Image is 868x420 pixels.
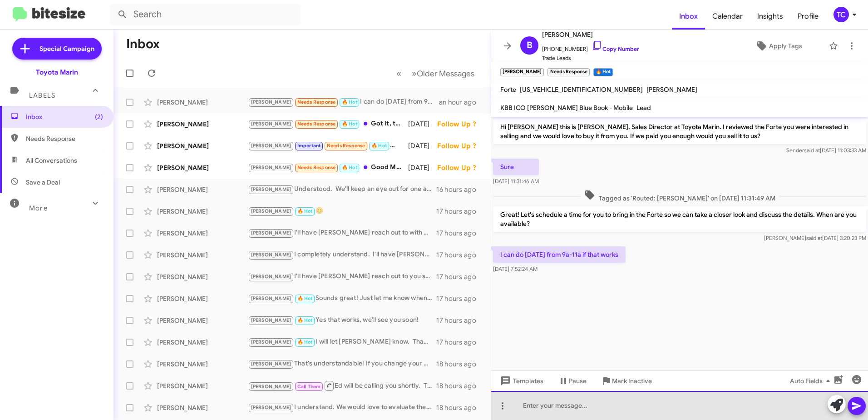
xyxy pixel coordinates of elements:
[297,208,313,214] span: 🔥 Hot
[251,230,291,236] span: [PERSON_NAME]
[297,384,321,390] span: Call Them
[436,316,483,325] div: 17 hours ago
[750,3,790,30] a: Insights
[157,338,248,347] div: [PERSON_NAME]
[417,69,474,79] span: Older Messages
[297,295,313,301] span: 🔥 Hot
[36,68,78,77] div: Toyota Marin
[29,204,48,212] span: More
[732,38,824,54] button: Apply Tags
[248,271,436,282] div: I'll have [PERSON_NAME] reach out to you shortly. Thank you!
[248,293,436,304] div: Sounds great! Just let me know when you're ready to schedule your appointment for [DATE] afternoo...
[251,274,291,280] span: [PERSON_NAME]
[646,85,697,94] span: [PERSON_NAME]
[248,228,436,238] div: I'll have [PERSON_NAME] reach out to with an estimated range. Thank you!
[493,265,538,272] span: [DATE] 7:52:24 AM
[408,163,437,172] div: [DATE]
[157,98,248,107] div: [PERSON_NAME]
[790,3,826,30] a: Profile
[436,360,483,369] div: 18 hours ago
[406,64,480,83] button: Next
[157,294,248,303] div: [PERSON_NAME]
[408,141,437,150] div: [DATE]
[157,360,248,369] div: [PERSON_NAME]
[371,143,387,149] span: 🔥 Hot
[437,120,483,129] div: Follow Up ?
[248,184,436,195] div: Understood. We'll keep an eye out for one and keep you posted. Thank you!
[436,207,483,216] div: 17 hours ago
[157,272,248,281] div: [PERSON_NAME]
[248,380,436,391] div: Ed will be calling you shortly. Thank you!
[790,373,833,389] span: Auto Fields
[12,38,102,60] a: Special Campaign
[612,373,652,389] span: Mark Inactive
[297,143,321,149] span: Important
[498,373,543,389] span: Templates
[408,120,437,129] div: [DATE]
[493,246,626,263] p: I can do [DATE] from 9a-11a if that works
[493,159,539,175] p: Sure
[412,68,417,79] span: »
[551,373,594,389] button: Pause
[26,112,103,121] span: Inbox
[251,384,291,390] span: [PERSON_NAME]
[110,4,301,25] input: Search
[157,316,248,325] div: [PERSON_NAME]
[297,121,336,127] span: Needs Response
[493,119,866,144] p: Hi [PERSON_NAME] this is [PERSON_NAME], Sales Director at Toyota Marin. I reviewed the Forte you ...
[436,294,483,303] div: 17 hours ago
[26,156,77,165] span: All Conversations
[569,373,587,389] span: Pause
[297,339,313,345] span: 🔥 Hot
[157,207,248,216] div: [PERSON_NAME]
[396,68,401,79] span: «
[593,68,613,76] small: 🔥 Hot
[769,38,802,54] span: Apply Tags
[251,165,291,170] span: [PERSON_NAME]
[342,99,357,105] span: 🔥 Hot
[157,141,248,150] div: [PERSON_NAME]
[636,104,651,112] span: Lead
[705,3,750,30] a: Calendar
[248,97,439,107] div: I can do [DATE] from 9a-11a if that works
[157,250,248,260] div: [PERSON_NAME]
[248,315,436,325] div: Yes that works, we'll see you soon!
[297,165,336,170] span: Needs Response
[157,163,248,172] div: [PERSON_NAME]
[826,7,858,22] button: TC
[437,163,483,172] div: Follow Up ?
[436,338,483,347] div: 17 hours ago
[436,185,483,194] div: 16 hours ago
[436,381,483,390] div: 18 hours ago
[342,165,357,170] span: 🔥 Hot
[29,91,55,100] span: Labels
[520,85,643,94] span: [US_VEHICLE_IDENTIFICATION_NUMBER]
[542,40,639,54] span: [PHONE_NUMBER]
[436,272,483,281] div: 17 hours ago
[251,317,291,323] span: [PERSON_NAME]
[248,162,408,173] div: Good Morning [PERSON_NAME]. I was wondering if I could come in this morning to test drive one of ...
[126,37,160,51] h1: Inbox
[248,140,408,151] div: Maybe [DATE], brother
[251,361,291,367] span: [PERSON_NAME]
[251,208,291,214] span: [PERSON_NAME]
[157,381,248,390] div: [PERSON_NAME]
[391,64,407,83] button: Previous
[157,403,248,412] div: [PERSON_NAME]
[248,250,436,260] div: I completely understand. I'll have [PERSON_NAME] reach out to you.
[248,337,436,347] div: I will let [PERSON_NAME] know. Thank you!
[342,121,357,127] span: 🔥 Hot
[764,235,866,241] span: [PERSON_NAME] [DATE] 3:20:23 PM
[26,134,103,143] span: Needs Response
[157,120,248,129] div: [PERSON_NAME]
[672,3,705,30] a: Inbox
[491,373,551,389] button: Templates
[436,403,483,412] div: 18 hours ago
[157,229,248,238] div: [PERSON_NAME]
[248,119,408,129] div: Got it, thanks. The only car I want to buy is the hybrid AWD Sienna, I was just wondering if it w...
[804,147,820,154] span: said at
[833,7,849,22] div: TC
[594,373,659,389] button: Mark Inactive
